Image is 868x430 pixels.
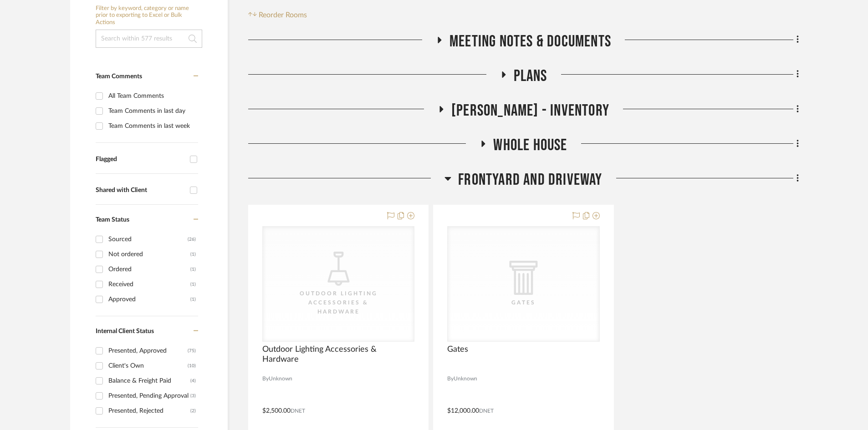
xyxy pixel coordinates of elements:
[447,344,468,354] span: Gates
[451,101,609,121] span: [PERSON_NAME] - Inventory
[108,404,190,418] div: Presented, Rejected
[108,247,190,262] div: Not ordered
[447,374,454,383] span: By
[108,232,188,247] div: Sourced
[108,262,190,277] div: Ordered
[96,217,129,223] span: Team Status
[190,277,196,292] div: (1)
[108,359,188,373] div: Client's Own
[449,32,611,51] span: Meeting notes & Documents
[96,156,185,163] div: Flagged
[108,89,196,103] div: All Team Comments
[248,10,307,20] button: Reorder Rooms
[96,328,154,334] span: Internal Client Status
[188,359,196,373] div: (10)
[454,374,477,383] span: Unknown
[493,136,567,155] span: Whole House
[190,374,196,388] div: (4)
[190,247,196,262] div: (1)
[108,292,190,307] div: Approved
[190,389,196,403] div: (3)
[293,289,384,316] div: Outdoor Lighting Accessories & Hardware
[108,389,190,403] div: Presented, Pending Approval
[96,73,142,80] span: Team Comments
[262,374,269,383] span: By
[96,5,202,26] h6: Filter by keyword, category or name prior to exporting to Excel or Bulk Actions
[96,187,185,194] div: Shared with Client
[259,10,307,20] span: Reorder Rooms
[269,374,292,383] span: Unknown
[478,298,569,307] div: Gates
[108,374,190,388] div: Balance & Freight Paid
[108,104,196,118] div: Team Comments in last day
[263,227,414,341] div: 0
[190,292,196,307] div: (1)
[188,232,196,247] div: (26)
[108,277,190,292] div: Received
[262,344,414,364] span: Outdoor Lighting Accessories & Hardware
[108,344,188,358] div: Presented, Approved
[458,170,602,190] span: Frontyard and Driveway
[514,66,547,86] span: Plans
[190,404,196,418] div: (2)
[108,119,196,133] div: Team Comments in last week
[190,262,196,277] div: (1)
[96,30,202,48] input: Search within 577 results
[188,344,196,358] div: (75)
